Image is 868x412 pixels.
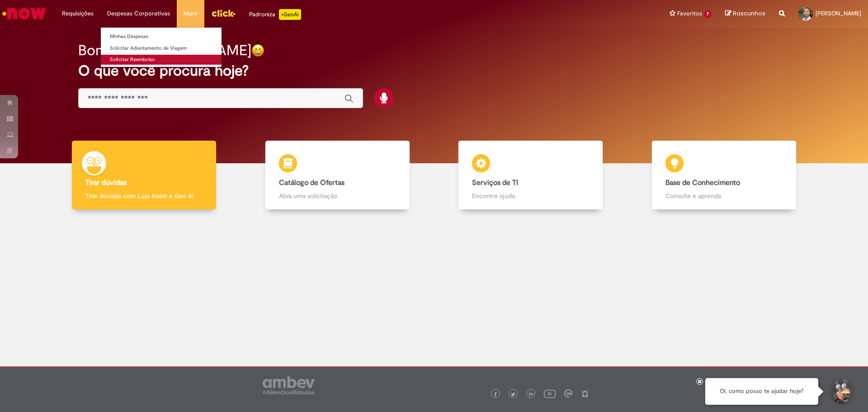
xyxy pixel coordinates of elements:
img: logo_footer_twitter.png [511,392,515,397]
a: Base de Conhecimento Consulte e aprenda [627,141,821,210]
img: logo_footer_naosei.png [581,389,589,398]
h2: O que você procura hoje? [78,63,790,79]
h2: Bom dia, [PERSON_NAME] [78,43,251,58]
span: Rascunhos [733,9,765,18]
p: Consulte e aprenda [665,191,783,200]
a: Tirar dúvidas Tirar dúvidas com Lupi Assist e Gen Ai [47,141,241,210]
div: Padroniza [249,9,301,20]
p: Encontre ajuda [472,191,589,200]
span: Favoritos [677,9,702,18]
ul: Despesas Corporativas [100,27,222,67]
div: Oi, como posso te ajudar hoje? [705,378,818,405]
p: Tirar dúvidas com Lupi Assist e Gen Ai [85,191,203,200]
img: logo_footer_ambev_rotulo_gray.png [263,376,315,394]
img: logo_footer_youtube.png [544,388,556,399]
a: Catálogo de Ofertas Abra uma solicitação [241,141,434,210]
span: Requisições [62,9,94,18]
span: 7 [704,10,712,18]
a: Rascunhos [725,9,765,18]
img: logo_footer_facebook.png [493,392,498,397]
a: Solicitar Adiantamento de Viagem [101,43,222,53]
b: Serviços de TI [472,178,518,187]
b: Tirar dúvidas [85,178,127,187]
a: Minhas Despesas [101,32,222,42]
span: [PERSON_NAME] [816,9,861,17]
b: Base de Conhecimento [665,178,740,187]
span: More [184,9,198,18]
img: ServiceNow [1,5,47,23]
p: +GenAi [279,9,301,20]
img: click_logo_yellow_360x200.png [211,6,236,20]
a: Solicitar Reembolso [101,55,222,65]
b: Catálogo de Ofertas [279,178,344,187]
img: logo_footer_workplace.png [564,389,572,398]
button: Iniciar Conversa de Suporte [827,378,854,405]
a: Serviços de TI Encontre ajuda [434,141,627,210]
p: Abra uma solicitação [279,191,396,200]
span: Despesas Corporativas [107,9,170,18]
img: logo_footer_linkedin.png [529,392,533,397]
img: happy-face.png [251,44,264,57]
